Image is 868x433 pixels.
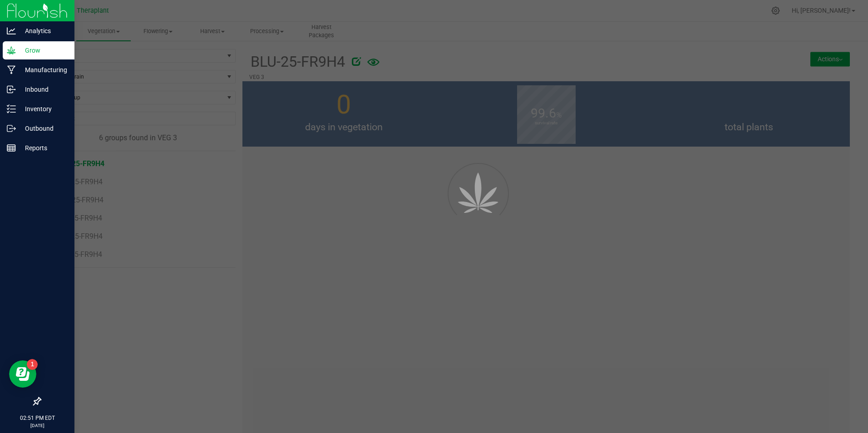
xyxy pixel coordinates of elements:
inline-svg: Outbound [7,124,16,133]
p: Inbound [16,84,70,95]
p: [DATE] [4,422,70,429]
inline-svg: Analytics [7,26,16,35]
p: 02:51 PM EDT [4,414,70,422]
inline-svg: Manufacturing [7,65,16,74]
inline-svg: Grow [7,46,16,55]
inline-svg: Reports [7,143,16,153]
p: Analytics [16,25,70,36]
p: Inventory [16,103,70,114]
inline-svg: Inventory [7,104,16,113]
iframe: Resource center [9,360,36,388]
iframe: Resource center unread badge [27,359,38,370]
inline-svg: Inbound [7,85,16,94]
p: Manufacturing [16,64,70,75]
p: Grow [16,45,70,56]
p: Outbound [16,123,70,134]
p: Reports [16,143,70,153]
